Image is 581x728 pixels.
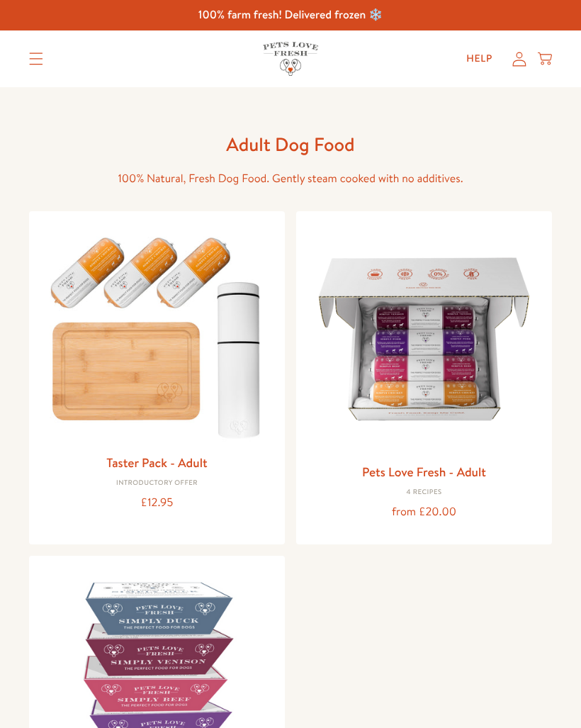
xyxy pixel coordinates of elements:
[308,223,541,456] img: Pets Love Fresh - Adult
[455,45,504,73] a: Help
[308,488,541,497] div: 4 Recipes
[106,454,207,471] a: Taster Pack - Adult
[263,42,318,75] img: Pets Love Fresh
[18,41,55,77] summary: Translation missing: en.sections.header.menu
[40,493,273,513] div: £12.95
[362,463,486,481] a: Pets Love Fresh - Adult
[40,223,273,447] img: Taster Pack - Adult
[118,171,463,186] span: 100% Natural, Fresh Dog Food. Gently steam cooked with no additives.
[308,503,541,522] div: from £20.00
[64,133,517,157] h1: Adult Dog Food
[40,479,273,488] div: Introductory Offer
